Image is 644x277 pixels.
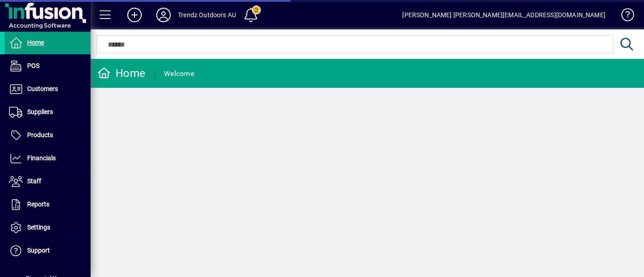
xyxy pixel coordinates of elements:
a: Customers [5,78,91,100]
span: Reports [27,201,49,208]
div: Home [97,66,145,81]
a: Suppliers [5,101,91,124]
a: Staff [5,170,91,193]
div: Welcome [164,67,194,81]
a: Financials [5,147,91,170]
a: Products [5,124,91,147]
span: Products [27,131,53,138]
div: [PERSON_NAME] [PERSON_NAME][EMAIL_ADDRESS][DOMAIN_NAME] [402,8,606,22]
button: Add [120,7,149,23]
span: Home [27,39,44,46]
span: Financials [27,154,56,162]
span: Customers [27,85,58,92]
span: Staff [27,177,41,185]
a: Support [5,239,91,262]
a: POS [5,55,91,77]
div: Trendz Outdoors AU [178,8,236,22]
span: POS [27,62,39,69]
span: Suppliers [27,108,53,115]
span: Support [27,247,50,254]
a: Settings [5,216,91,239]
a: Knowledge Base [615,2,633,31]
button: Profile [149,7,178,23]
span: Settings [27,224,50,231]
a: Reports [5,193,91,216]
